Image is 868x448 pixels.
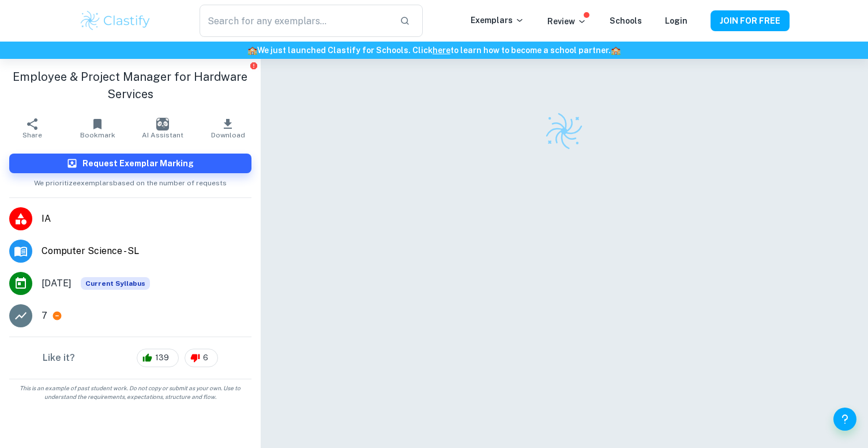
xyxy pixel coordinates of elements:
[544,111,584,151] img: Clastify logo
[211,131,245,139] span: Download
[197,352,215,364] span: 6
[82,157,194,170] h6: Request Exemplar Marking
[42,212,251,226] span: IA
[9,154,251,173] button: Request Exemplar Marking
[665,16,687,25] a: Login
[833,408,856,431] button: Help and Feedback
[79,9,152,32] img: Clastify logo
[250,61,258,70] button: Report issue
[22,131,42,139] span: Share
[471,14,524,27] p: Exemplars
[42,244,251,258] span: Computer Science - SL
[610,16,642,25] a: Schools
[130,112,196,144] button: AI Assistant
[65,112,130,144] button: Bookmark
[5,384,256,401] span: This is an example of past student work. Do not copy or submit as your own. Use to understand the...
[42,277,72,290] span: [DATE]
[247,46,257,55] span: 🏫
[200,5,390,37] input: Search for any exemplars...
[42,309,47,323] p: 7
[137,349,179,367] div: 139
[34,173,227,188] span: We prioritize exemplars based on the number of requests
[81,277,150,290] div: This exemplar is based on the current syllabus. Feel free to refer to it for inspiration/ideas wh...
[185,349,218,367] div: 6
[611,46,621,55] span: 🏫
[149,352,175,364] span: 139
[80,131,115,139] span: Bookmark
[433,46,450,55] a: here
[81,277,150,290] span: Current Syllabus
[43,351,75,365] h6: Like it?
[142,131,183,139] span: AI Assistant
[2,44,866,57] h6: We just launched Clastify for Schools. Click to learn how to become a school partner.
[547,15,587,28] p: Review
[156,118,169,130] img: AI Assistant
[9,68,251,103] h1: Employee & Project Manager for Hardware Services
[196,112,261,144] button: Download
[711,10,790,31] button: JOIN FOR FREE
